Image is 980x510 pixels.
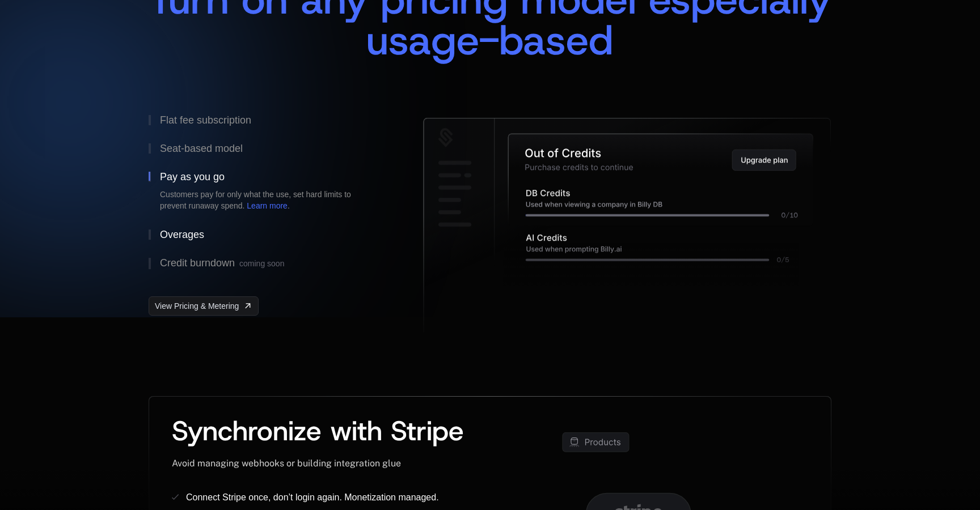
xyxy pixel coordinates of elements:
div: Pay as you go [160,172,225,182]
div: Customers pay for only what the use, set hard limits to prevent runaway spend. . [160,189,375,211]
g: Used when viewing a company in Billy DB [526,202,662,209]
span: View Pricing & Metering [155,300,239,312]
div: Seat-based model [160,143,243,154]
g: DB Credits [526,190,570,197]
a: Learn more [247,201,288,210]
g: Out of Credits [525,148,601,158]
button: Credit burndowncoming soon [149,249,387,278]
g: 0 [782,212,786,218]
g: Upgrade plan [742,158,788,164]
button: Pay as you goCustomers pay for only what the use, set hard limits to prevent runaway spend. Learn... [149,163,387,220]
span: Avoid managing webhooks or building integration glue [172,458,401,469]
span: Connect Stripe once, don’t login again. Monetization managed. [186,492,439,502]
div: Credit burndown [160,258,284,269]
button: Overages [149,220,387,249]
div: Overages [160,229,204,240]
span: coming soon [239,259,284,268]
div: Flat fee subscription [160,115,251,125]
button: Seat-based model [149,134,387,163]
button: Flat fee subscription [149,106,387,134]
g: /10 [786,212,798,218]
a: [object Object],[object Object] [149,296,259,316]
span: Synchronize with Stripe [172,413,464,449]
